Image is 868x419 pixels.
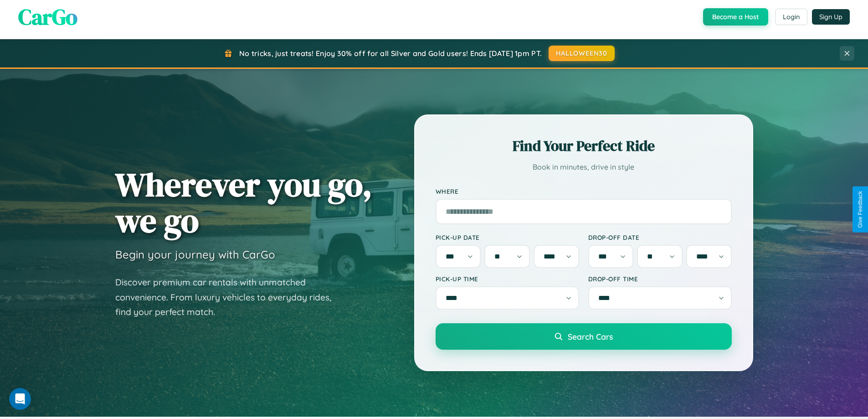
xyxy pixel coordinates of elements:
div: Give Feedback [857,191,863,228]
p: Book in minutes, drive in style [436,160,732,174]
h2: Find Your Perfect Ride [436,136,732,156]
label: Drop-off Time [588,275,732,283]
label: Pick-up Time [436,275,579,283]
button: Sign Up [812,9,850,25]
button: Search Cars [436,323,732,350]
label: Drop-off Date [588,233,732,241]
button: Login [775,9,807,25]
button: Become a Host [703,8,768,26]
span: Search Cars [568,331,613,341]
label: Pick-up Date [436,233,579,241]
h1: Wherever you go, we go [115,166,372,238]
span: No tricks, just treats! Enjoy 30% off for all Silver and Gold users! Ends [DATE] 1pm PT. [239,49,542,58]
span: CarGo [18,2,77,32]
p: Discover premium car rentals with unmatched convenience. From luxury vehicles to everyday rides, ... [115,275,343,320]
iframe: Intercom live chat [9,388,31,410]
h3: Begin your journey with CarGo [115,248,275,261]
button: HALLOWEEN30 [549,46,615,61]
label: Where [436,187,732,195]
